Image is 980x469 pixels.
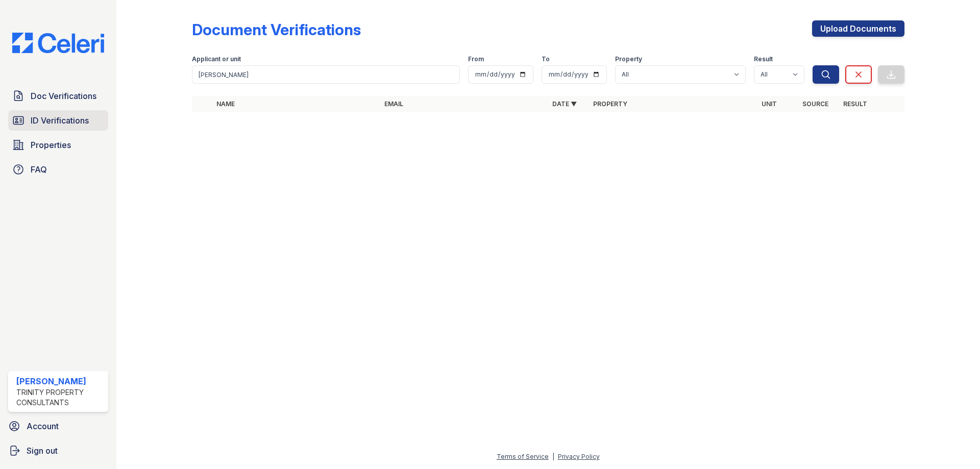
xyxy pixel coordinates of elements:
[31,163,47,176] span: FAQ
[843,100,867,108] a: Result
[192,55,241,63] label: Applicant or unit
[27,445,58,457] span: Sign out
[384,100,403,108] a: Email
[802,100,828,108] a: Source
[8,86,108,106] a: Doc Verifications
[754,55,773,63] label: Result
[8,159,108,180] a: FAQ
[31,139,71,151] span: Properties
[8,110,108,131] a: ID Verifications
[16,375,104,387] div: [PERSON_NAME]
[497,453,549,460] a: Terms of Service
[615,55,642,63] label: Property
[27,420,59,432] span: Account
[8,135,108,155] a: Properties
[762,100,777,108] a: Unit
[593,100,627,108] a: Property
[216,100,235,108] a: Name
[192,65,460,84] input: Search by name, email, or unit number
[558,453,600,460] a: Privacy Policy
[552,453,554,460] div: |
[192,20,361,39] div: Document Verifications
[31,114,89,127] span: ID Verifications
[812,20,904,37] a: Upload Documents
[552,100,577,108] a: Date ▼
[4,33,112,53] img: CE_Logo_Blue-a8612792a0a2168367f1c8372b55b34899dd931a85d93a1a3d3e32e68fde9ad4.png
[542,55,550,63] label: To
[4,416,112,436] a: Account
[31,90,96,102] span: Doc Verifications
[16,387,104,408] div: Trinity Property Consultants
[4,440,112,461] a: Sign out
[468,55,484,63] label: From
